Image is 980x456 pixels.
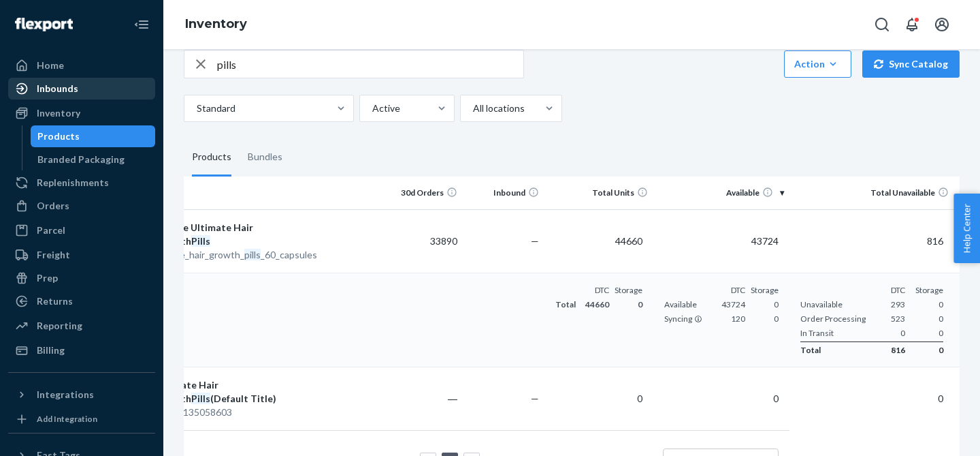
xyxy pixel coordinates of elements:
span: 120 [720,313,745,324]
em: pills [244,249,261,260]
span: 0 [911,327,944,339]
button: Integrations [8,384,155,406]
a: Products [31,125,156,147]
div: Branded Packaging [37,153,125,166]
div: Replenishments [37,176,109,189]
a: Add Integration [8,411,155,427]
button: Open Search Box [868,11,896,38]
span: 0 [911,344,944,356]
div: Reporting [37,319,82,333]
span: 0 [615,299,642,310]
span: 816 [921,235,949,247]
div: Inbounds [37,82,78,95]
a: Prep [8,267,155,289]
button: Close Navigation [128,11,155,38]
th: Total Unavailable [789,177,960,209]
div: Ultimate Hair Growth (Default Title) [156,378,298,406]
span: Total [800,344,866,356]
span: — [531,393,539,404]
a: Home [8,55,155,76]
th: 30d Orders [381,177,463,209]
div: Products [37,130,80,143]
span: 293 [872,299,905,310]
td: ― [381,367,463,430]
span: 44660 [585,299,609,310]
th: Total Units [544,177,653,209]
span: 44660 [610,235,648,247]
a: Inventory [185,16,247,31]
em: Pills [191,235,210,247]
div: Integrations [37,388,94,401]
th: Available [653,177,789,209]
a: Billing [8,339,155,361]
div: Inventory [37,106,80,120]
button: Open account menu [928,11,955,38]
div: Parcel [37,224,65,237]
div: Add Integration [37,413,97,425]
div: Prep [37,271,58,285]
span: 0 [632,393,648,404]
span: In Transit [800,327,866,339]
button: Action [784,50,851,78]
button: Sync Catalog [862,50,960,78]
span: 0 [768,393,784,404]
a: Returns [8,290,155,312]
input: All locations [472,102,473,115]
input: Active [371,102,372,115]
div: Freight [37,248,70,262]
div: Returns [37,294,73,308]
span: 523 [872,313,905,324]
div: DTC [872,284,905,296]
div: Bundles [248,138,282,177]
span: Order Processing [800,313,866,324]
a: Inbounds [8,78,155,100]
div: Storage [911,284,944,296]
div: Home [37,59,64,72]
span: 0 [911,313,944,324]
div: DTC [720,284,745,296]
span: Total [555,299,580,310]
div: Billing [37,344,65,357]
span: 0 [932,393,949,404]
a: Parcel [8,219,155,241]
ol: breadcrumbs [174,5,258,44]
span: — [531,235,539,247]
a: Inventory [8,102,155,124]
div: Products [192,138,231,177]
span: 43724 [720,299,745,310]
th: Inbound [463,177,544,209]
div: Storage [615,284,642,296]
a: Orders [8,195,155,217]
img: Flexport logo [15,18,73,31]
a: Reporting [8,315,155,337]
a: Branded Packaging [31,149,156,170]
div: Orders [37,199,69,213]
span: 816 [872,344,905,356]
div: Storage [751,284,779,296]
a: Replenishments [8,172,155,194]
input: Search inventory by name or sku [217,50,523,78]
th: Name [150,177,304,209]
span: 43724 [746,235,784,247]
div: Action [794,57,841,71]
input: Standard [195,102,197,115]
em: Pills [191,393,210,404]
span: Syncing [664,313,715,324]
span: Unavailable [800,299,866,310]
span: 0 [751,313,779,324]
div: Moerie Ultimate Hair Growth [156,221,298,248]
button: Help Center [953,194,980,263]
span: 0 [751,299,779,310]
div: 41630135058603 [156,406,298,419]
td: 33890 [381,209,463,273]
span: 0 [872,327,905,339]
div: moerie_hair_growth_ _60_capsules [156,248,298,262]
span: Available [664,299,715,310]
div: DTC [585,284,609,296]
button: Open notifications [898,11,926,38]
a: Freight [8,244,155,266]
span: 0 [911,299,944,310]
